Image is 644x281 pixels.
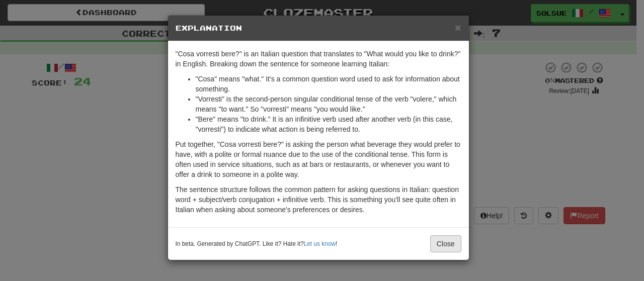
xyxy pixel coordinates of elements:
[455,22,461,33] button: Close
[196,94,461,114] li: "Vorresti" is the second-person singular conditional tense of the verb "volere," which means "to ...
[176,139,461,179] p: Put together, "Cosa vorresti bere?" is asking the person what beverage they would prefer to have,...
[176,240,338,248] small: In beta. Generated by ChatGPT. Like it? Hate it? !
[176,49,461,69] p: "Cosa vorresti bere?" is an Italian question that translates to "What would you like to drink?" i...
[196,114,461,134] li: "Bere" means "to drink." It is an infinitive verb used after another verb (in this case, "vorrest...
[196,74,461,94] li: "Cosa" means "what." It's a common question word used to ask for information about something.
[455,22,461,33] span: ×
[176,23,461,33] h5: Explanation
[176,184,461,215] p: The sentence structure follows the common pattern for asking questions in Italian: question word ...
[430,235,461,252] button: Close
[304,240,336,247] a: Let us know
